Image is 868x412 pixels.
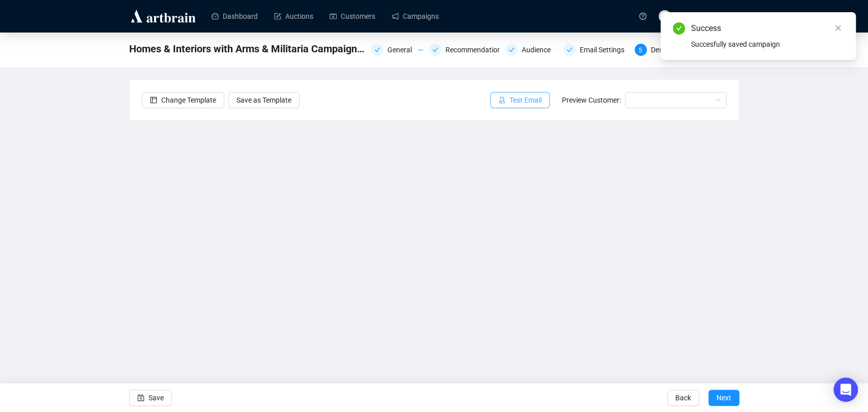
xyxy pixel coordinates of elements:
[708,390,739,406] button: Next
[833,377,858,402] div: Open Intercom Messenger
[429,44,499,56] div: Recommendations
[228,92,300,108] button: Save as Template
[639,13,646,20] span: question-circle
[716,384,731,412] span: Next
[236,94,291,106] span: Save as Template
[651,44,678,56] div: Design
[150,97,157,104] span: layout
[834,24,842,31] span: close
[129,41,365,57] span: Homes & Interiors with Arms & Militaria Campaign - Auction Recommendations
[148,384,164,412] span: Save
[580,44,631,56] div: Email Settings
[212,3,258,29] a: Dashboard
[562,96,621,104] span: Preview Customer:
[387,44,418,56] div: General
[374,47,380,53] span: check
[635,44,686,56] div: 5Design
[161,94,216,106] span: Change Template
[691,22,844,35] div: Success
[445,44,511,56] div: Recommendations
[330,3,375,29] a: Customers
[274,3,313,29] a: Auctions
[667,390,699,406] button: Back
[566,47,573,53] span: check
[508,47,515,53] span: check
[490,92,550,108] button: Test Email
[832,22,844,34] a: Close
[673,22,685,35] span: check-circle
[137,394,144,401] span: save
[129,390,172,406] button: Save
[510,94,542,106] span: Test Email
[392,3,439,29] a: Campaigns
[432,47,438,53] span: check
[505,44,557,56] div: Audience
[129,8,197,24] img: logo
[563,44,628,56] div: Email Settings
[142,92,224,108] button: Change Template
[498,97,505,104] span: experiment
[675,384,691,412] span: Back
[691,39,844,50] div: Succesfully saved campaign
[522,44,557,56] div: Audience
[371,44,423,56] div: General
[639,47,642,54] span: 5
